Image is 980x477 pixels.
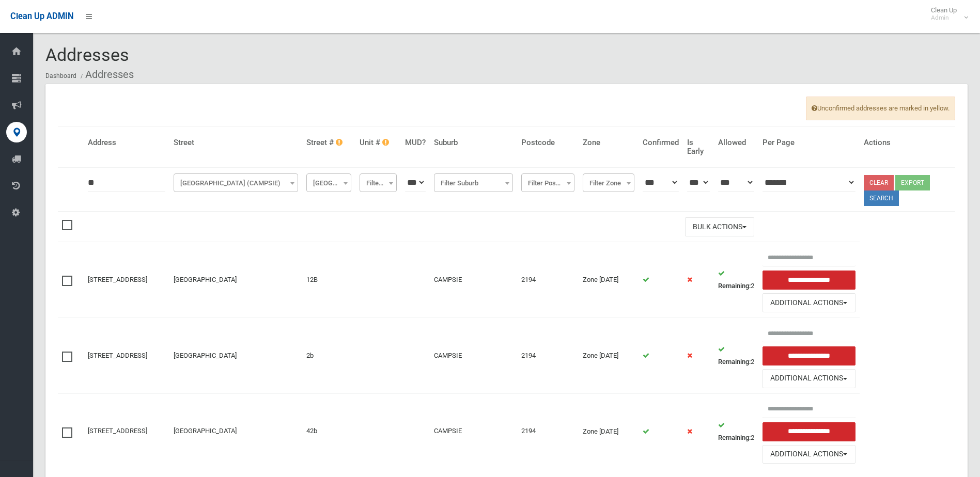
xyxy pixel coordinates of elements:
a: [STREET_ADDRESS] [88,427,147,435]
button: Additional Actions [763,293,855,312]
span: Clean Up [926,6,967,22]
td: CAMPSIE [430,242,517,318]
strong: Remaining: [718,434,751,441]
h4: Street # [306,138,351,147]
td: [GEOGRAPHIC_DATA] [169,393,302,469]
a: [STREET_ADDRESS] [88,352,147,359]
span: Filter Postcode [524,176,572,190]
td: 2 [714,242,758,318]
span: Addresses [45,44,129,65]
button: Additional Actions [763,445,855,464]
td: [GEOGRAPHIC_DATA] [169,318,302,394]
h4: Actions [864,138,951,147]
button: Export [895,175,930,190]
span: Unconfirmed addresses are marked in yellow. [806,97,955,120]
a: [STREET_ADDRESS] [88,276,147,283]
a: Clear [864,175,894,190]
td: 2194 [517,393,579,469]
span: Filter Suburb [437,176,510,190]
button: Bulk Actions [685,217,754,236]
h4: Zone [583,138,634,147]
span: Filter Postcode [521,173,574,192]
td: 2 [714,318,758,394]
span: Scahill Street (CAMPSIE) [176,176,295,190]
td: 42b [302,393,355,469]
td: Zone [DATE] [579,393,639,469]
span: Filter Unit # [360,173,397,192]
span: Filter Street # [309,176,349,190]
td: CAMPSIE [430,393,517,469]
td: 2194 [517,318,579,394]
a: Dashboard [45,72,76,79]
h4: Street [174,138,298,147]
li: Addresses [78,65,134,84]
td: [GEOGRAPHIC_DATA] [169,242,302,318]
h4: Address [88,138,165,147]
td: CAMPSIE [430,318,517,394]
span: Scahill Street (CAMPSIE) [174,173,298,192]
span: Filter Suburb [434,173,513,192]
td: 2 [714,393,758,469]
h4: Suburb [434,138,513,147]
td: 2194 [517,242,579,318]
h4: Is Early [687,138,710,155]
td: Zone [DATE] [579,318,639,394]
small: Admin [931,14,957,22]
h4: Postcode [521,138,574,147]
td: 12B [302,242,355,318]
span: Filter Street # [306,173,351,192]
span: Filter Unit # [362,176,395,190]
button: Search [864,190,899,206]
h4: Unit # [360,138,397,147]
h4: Confirmed [643,138,679,147]
span: Filter Zone [583,173,634,192]
h4: MUD? [405,138,426,147]
td: 2b [302,318,355,394]
button: Additional Actions [763,369,855,388]
span: Clean Up ADMIN [10,11,73,21]
h4: Allowed [718,138,754,147]
strong: Remaining: [718,282,751,290]
td: Zone [DATE] [579,242,639,318]
h4: Per Page [763,138,855,147]
span: Filter Zone [585,176,632,190]
strong: Remaining: [718,358,751,365]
